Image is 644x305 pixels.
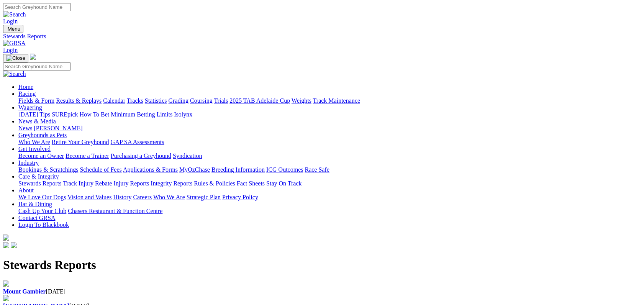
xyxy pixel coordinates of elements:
button: Toggle navigation [3,25,23,33]
input: Search [3,62,71,71]
a: Race Safe [305,166,329,173]
a: News & Media [18,118,56,125]
a: Schedule of Fees [80,166,121,173]
div: Wagering [18,111,641,118]
a: Contact GRSA [18,215,55,221]
div: Racing [18,97,641,104]
a: Bookings & Scratchings [18,166,78,173]
a: Track Maintenance [313,97,360,104]
img: twitter.svg [11,242,17,248]
a: Fields & Form [18,97,54,104]
a: Stay On Track [266,180,302,187]
a: ICG Outcomes [266,166,303,173]
img: Close [6,55,25,61]
a: Results & Replays [56,97,102,104]
div: News & Media [18,125,641,132]
img: logo-grsa-white.png [30,54,36,60]
a: We Love Our Dogs [18,194,66,200]
a: Coursing [190,97,213,104]
a: Racing [18,90,36,97]
img: file-red.svg [3,280,9,287]
a: Breeding Information [211,166,265,173]
img: logo-grsa-white.png [3,234,9,241]
a: Injury Reports [113,180,149,187]
a: 2025 TAB Adelaide Cup [229,97,290,104]
a: Greyhounds as Pets [18,132,67,138]
a: Purchasing a Greyhound [111,152,171,159]
a: Vision and Values [67,194,111,200]
a: Chasers Restaurant & Function Centre [68,208,162,214]
img: GRSA [3,40,26,47]
h1: Stewards Reports [3,258,641,272]
img: facebook.svg [3,242,9,248]
a: Bar & Dining [18,201,52,207]
a: Applications & Forms [123,166,178,173]
a: About [18,187,34,193]
div: About [18,194,641,201]
a: How To Bet [80,111,110,118]
button: Toggle navigation [3,54,28,62]
a: Grading [169,97,188,104]
a: Minimum Betting Limits [111,111,172,118]
a: MyOzChase [179,166,210,173]
a: Fact Sheets [237,180,265,187]
a: Stewards Reports [18,180,61,187]
a: Retire Your Greyhound [52,139,109,145]
a: Careers [133,194,152,200]
a: Home [18,84,33,90]
a: History [113,194,131,200]
div: Industry [18,166,641,173]
a: Weights [292,97,311,104]
a: [DATE] Tips [18,111,50,118]
a: Calendar [103,97,125,104]
a: Industry [18,159,39,166]
a: Mount Gambier [3,288,46,295]
a: Rules & Policies [194,180,235,187]
div: Care & Integrity [18,180,641,187]
a: Trials [214,97,228,104]
span: Menu [8,26,20,32]
a: Strategic Plan [187,194,221,200]
img: Search [3,11,26,18]
a: Integrity Reports [151,180,192,187]
a: Who We Are [18,139,50,145]
a: Care & Integrity [18,173,59,180]
a: GAP SA Assessments [111,139,164,145]
img: file-red.svg [3,295,9,301]
a: Privacy Policy [222,194,258,200]
a: Who We Are [153,194,185,200]
a: Get Involved [18,146,51,152]
img: Search [3,71,26,77]
div: Get Involved [18,152,641,159]
a: News [18,125,32,131]
div: Bar & Dining [18,208,641,215]
a: Cash Up Your Club [18,208,66,214]
input: Search [3,3,71,11]
a: Isolynx [174,111,192,118]
a: Wagering [18,104,42,111]
a: Become an Owner [18,152,64,159]
div: Greyhounds as Pets [18,139,641,146]
a: Login [3,18,18,25]
a: Track Injury Rebate [63,180,112,187]
a: Become a Trainer [66,152,109,159]
a: [PERSON_NAME] [34,125,82,131]
a: Stewards Reports [3,33,641,40]
div: [DATE] [3,288,641,295]
a: SUREpick [52,111,78,118]
a: Syndication [173,152,202,159]
a: Login [3,47,18,53]
a: Login To Blackbook [18,221,69,228]
a: Tracks [127,97,143,104]
a: Statistics [145,97,167,104]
